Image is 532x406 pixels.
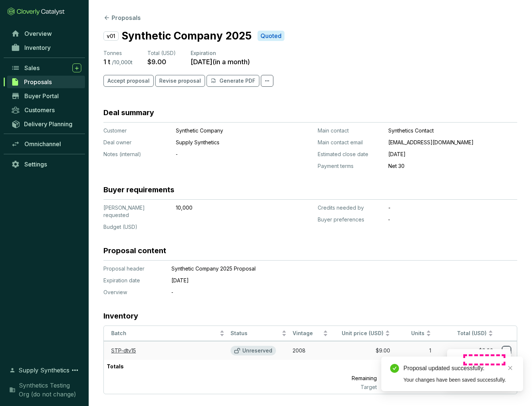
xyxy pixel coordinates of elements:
[103,58,110,66] p: 1 t
[388,139,517,146] p: [EMAIL_ADDRESS][DOMAIN_NAME]
[380,383,434,391] p: 10,000 t
[388,151,517,158] p: [DATE]
[318,162,382,170] p: Payment terms
[191,58,250,66] p: [DATE] ( in a month )
[24,44,51,51] span: Inventory
[24,78,52,86] span: Proposals
[111,330,218,337] span: Batch
[7,104,85,116] a: Customers
[403,364,514,373] div: Proposal updated successfully.
[7,118,85,130] a: Delivery Planning
[318,204,382,211] p: Credits needed by
[103,185,174,195] h3: Buyer requirements
[7,41,85,54] a: Inventory
[103,13,141,22] button: Proposals
[122,28,252,44] p: Synthetic Company 2025
[171,265,482,272] p: Synthetic Company 2025 Proposal
[24,161,47,168] span: Settings
[403,376,514,384] div: Your changes have been saved successfully.
[318,151,382,158] p: Estimated close date
[104,360,127,373] p: Totals
[171,277,482,284] p: [DATE]
[388,204,517,211] p: -
[103,49,133,57] p: Tonnes
[388,216,517,223] p: ‐
[191,49,250,57] p: Expiration
[242,347,272,354] p: Unreserved
[231,330,280,337] span: Status
[318,139,382,146] p: Main contact email
[331,341,393,360] td: $9.00
[290,341,331,360] td: 2008
[457,330,487,336] span: Total (USD)
[24,64,40,72] span: Sales
[508,365,513,371] span: close
[103,311,138,321] h3: Inventory
[260,32,282,40] p: Quoted
[290,326,331,341] th: Vintage
[19,381,81,399] span: Synthetics Testing Org (do not change)
[388,162,517,170] p: Net 30
[318,216,382,223] p: Buyer preferences
[103,31,119,41] p: v01
[24,140,61,148] span: Omnichannel
[506,364,514,372] a: Close
[7,27,85,40] a: Overview
[390,364,399,373] span: check-circle
[24,120,72,128] span: Delivery Planning
[393,341,434,360] td: 1
[7,138,85,150] a: Omnichannel
[380,373,434,383] p: 9,999 t
[103,289,163,296] p: Overview
[103,277,163,284] p: Expiration date
[104,326,228,341] th: Batch
[176,139,276,146] p: Supply Synthetics
[7,62,85,74] a: Sales
[228,326,290,341] th: Status
[155,75,205,87] button: Revise proposal
[7,158,85,171] a: Settings
[319,373,380,383] p: Remaining
[319,383,380,391] p: Target
[103,224,137,230] span: Budget (USD)
[103,265,163,272] p: Proposal header
[103,107,154,118] h3: Deal summary
[103,127,170,134] p: Customer
[342,330,383,336] span: Unit price (USD)
[463,356,504,364] p: Reserve credits
[103,139,170,146] p: Deal owner
[7,76,85,88] a: Proposals
[434,341,496,360] td: $9.00
[103,75,154,87] button: Accept proposal
[176,127,276,134] p: Synthetic Company
[159,77,201,85] span: Revise proposal
[103,245,166,256] h3: Proposal content
[219,77,255,85] p: Generate PDF
[112,59,133,66] p: / 10,000 t
[393,326,434,341] th: Units
[24,30,52,37] span: Overview
[379,360,434,373] p: 1 t
[147,58,166,66] p: $9.00
[176,151,276,158] p: ‐
[24,106,55,114] span: Customers
[111,347,136,354] a: STP-dtv15
[108,77,150,85] span: Accept proposal
[103,151,170,158] p: Notes (internal)
[24,92,59,100] span: Buyer Portal
[388,127,517,134] p: Synthetics Contact
[18,366,69,375] span: Supply Synthetics
[293,330,321,337] span: Vintage
[176,204,276,211] p: 10,000
[171,289,482,296] p: ‐
[147,50,176,56] span: Total (USD)
[318,127,382,134] p: Main contact
[396,330,425,337] span: Units
[7,90,85,102] a: Buyer Portal
[207,75,259,87] button: Generate PDF
[103,204,170,219] p: [PERSON_NAME] requested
